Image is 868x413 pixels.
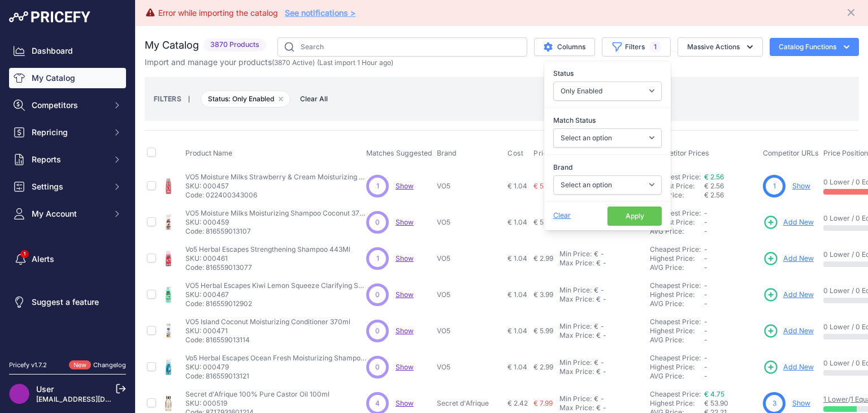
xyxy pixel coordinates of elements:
[845,5,859,18] button: Close
[185,149,232,157] span: Product Name
[650,354,701,362] a: Cheapest Price:
[783,362,814,373] span: Add New
[69,360,91,370] span: New
[678,37,763,57] button: Massive Actions
[770,38,859,56] button: Catalog Functions
[533,326,553,335] span: € 5.99
[704,182,724,190] span: € 2.56
[375,398,380,408] span: 4
[277,37,527,57] input: Search
[507,326,527,335] span: € 1.04
[601,295,606,304] div: -
[704,263,708,272] span: -
[553,115,662,126] label: Match Status
[185,245,350,254] p: Vo5 Herbal Escapes Strengthening Shampoo 443Ml
[533,149,554,158] button: Price
[185,335,350,345] p: Code: 816559013114
[185,326,350,335] p: SKU: 000471
[650,218,704,227] div: Highest Price:
[507,149,523,158] span: Cost
[601,403,606,412] div: -
[376,181,379,191] span: 1
[553,211,571,220] span: Clear
[823,149,868,157] span: Price Position
[792,182,810,190] a: Show
[704,290,708,299] span: -
[154,94,181,103] small: FILTERS
[596,403,601,412] div: €
[704,372,708,380] span: -
[185,372,366,381] p: Code: 816559013121
[650,245,701,253] a: Cheapest Price:
[437,326,503,335] p: VO5
[596,259,601,268] div: €
[650,281,701,290] a: Cheapest Price:
[36,384,54,394] a: User
[185,254,350,263] p: SKU: 000461
[783,253,814,264] span: Add New
[823,395,848,403] a: 1 Lower
[533,363,553,371] span: € 2.99
[396,399,414,407] span: Show
[650,363,704,372] div: Highest Price:
[704,209,708,217] span: -
[9,204,126,224] button: My Account
[437,399,503,408] p: Secret d'Afrique
[437,218,503,227] p: VO5
[650,263,704,272] div: AVG Price:
[650,390,701,398] a: Cheapest Price:
[9,41,126,61] a: Dashboard
[507,399,528,407] span: € 2.42
[396,182,414,190] span: Show
[533,149,552,158] span: Price
[763,359,814,375] a: Add New
[9,95,126,115] button: Competitors
[792,399,810,407] a: Show
[185,354,366,363] p: Vo5 Herbal Escapes Ocean Fresh Moisturizing Shampoo 370Ml
[396,218,414,226] a: Show
[317,58,393,67] span: (Last import 1 Hour ago)
[185,281,366,290] p: VO5 Herbal Escapes Kiwi Lemon Squeeze Clarifying Shampoo 370ml
[32,100,106,111] span: Competitors
[704,335,708,344] span: -
[594,394,598,403] div: €
[181,96,197,102] small: |
[396,363,414,371] a: Show
[294,93,333,105] span: Clear All
[559,394,592,403] div: Min Price:
[559,259,594,268] div: Max Price:
[366,149,432,157] span: Matches Suggested
[559,322,592,331] div: Min Price:
[375,290,380,300] span: 0
[36,395,154,403] a: [EMAIL_ADDRESS][DOMAIN_NAME]
[559,358,592,367] div: Min Price:
[396,290,414,299] span: Show
[396,254,414,263] span: Show
[773,181,776,191] span: 1
[601,331,606,340] div: -
[650,290,704,299] div: Highest Price:
[32,208,106,220] span: My Account
[594,249,598,259] div: €
[601,259,606,268] div: -
[704,218,708,226] span: -
[507,149,526,158] button: Cost
[32,154,106,165] span: Reports
[596,331,601,340] div: €
[396,326,414,335] span: Show
[533,399,553,407] span: € 7.99
[650,149,709,157] span: Competitor Prices
[437,290,503,299] p: VO5
[185,182,366,191] p: SKU: 000457
[594,322,598,331] div: €
[607,206,662,226] button: Apply
[93,361,126,369] a: Changelog
[598,322,604,331] div: -
[650,254,704,263] div: Highest Price:
[704,390,724,398] a: € 4.75
[650,372,704,381] div: AVG Price:
[704,354,708,362] span: -
[704,173,724,181] a: € 2.56
[9,292,126,312] a: Suggest a feature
